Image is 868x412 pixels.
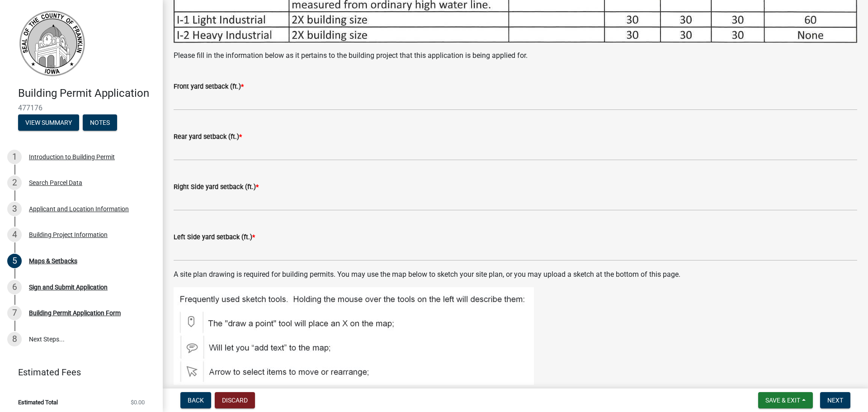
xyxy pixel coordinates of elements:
span: 477176 [18,104,145,112]
img: Franklin County, Iowa [18,9,86,77]
div: Sign and Submit Application [29,284,108,290]
div: 3 [7,202,22,216]
span: Back [188,397,204,404]
label: Right Side yard setback (ft.) [174,184,259,190]
a: Estimated Fees [7,363,148,381]
button: Back [180,392,211,408]
div: 5 [7,254,22,268]
span: Estimated Total [18,399,58,405]
div: Applicant and Location Information [29,206,129,212]
p: Please fill in the information below as it pertains to the building project that this application... [174,50,857,61]
button: View Summary [18,114,79,131]
span: Next [827,397,843,404]
div: Building Project Information [29,232,108,238]
button: Notes [83,114,117,131]
label: Front yard setback (ft.) [174,84,244,90]
button: Next [820,392,850,408]
div: 6 [7,280,22,294]
div: Building Permit Application Form [29,310,121,316]
wm-modal-confirm: Notes [83,119,117,127]
span: $0.00 [131,399,145,405]
img: Map_Tools_74c2bb18-d137-4c2d-bd12-7ad839f05a09.JPG [174,287,534,411]
label: Rear yard setback (ft.) [174,134,242,140]
button: Discard [215,392,255,408]
button: Save & Exit [758,392,813,408]
div: Search Parcel Data [29,180,82,186]
label: Left Side yard setback (ft.) [174,234,255,241]
div: 4 [7,227,22,242]
wm-modal-confirm: Summary [18,119,79,127]
div: 1 [7,150,22,164]
div: Introduction to Building Permit [29,154,115,160]
div: 7 [7,306,22,320]
div: 2 [7,175,22,190]
div: 8 [7,332,22,346]
h4: Building Permit Application [18,87,156,100]
span: Save & Exit [765,397,800,404]
div: Maps & Setbacks [29,258,77,264]
p: A site plan drawing is required for building permits. You may use the map below to sketch your si... [174,269,857,280]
